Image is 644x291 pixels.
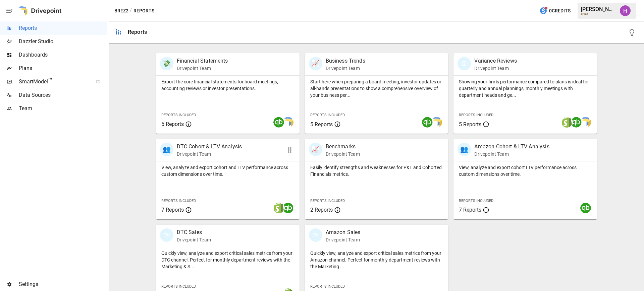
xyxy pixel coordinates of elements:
div: Reports [128,29,147,35]
img: smart model [283,117,293,128]
span: 0 Credits [549,7,571,15]
img: Harry Antonio [620,5,631,16]
span: 2 Reports [310,207,333,213]
span: SmartModel [19,78,89,86]
span: Reports Included [310,113,345,117]
span: Reports Included [459,199,493,203]
img: quickbooks [580,203,591,213]
p: Amazon Sales [326,228,361,236]
button: Harry Antonio [616,1,635,20]
span: Reports Included [161,113,196,117]
p: Drivepoint Team [326,236,361,243]
p: Drivepoint Team [326,65,365,72]
p: Drivepoint Team [177,151,242,157]
span: Reports Included [310,199,345,203]
span: Plans [19,64,107,72]
span: Reports [19,24,107,32]
span: Reports Included [161,199,196,203]
p: Quickly view, analyze and export critical sales metrics from your DTC channel. Perfect for monthl... [161,250,294,270]
span: Dashboards [19,51,107,59]
button: Brez2 [114,7,128,15]
img: shopify [273,203,284,213]
img: quickbooks [571,117,582,128]
img: smart model [431,117,442,128]
div: [PERSON_NAME] [581,6,616,12]
button: 0Credits [537,5,573,17]
span: 5 Reports [459,121,481,128]
p: Quickly view, analyze and export critical sales metrics from your Amazon channel. Perfect for mon... [310,250,443,270]
span: Dazzler Studio [19,38,107,46]
div: 🗓 [458,57,471,70]
span: Settings [19,280,107,288]
div: 🛍 [160,228,173,242]
span: Team [19,104,107,113]
span: Data Sources [19,91,107,99]
p: Drivepoint Team [326,151,360,157]
p: Drivepoint Team [177,65,228,72]
span: ™ [48,77,53,85]
p: Amazon Cohort & LTV Analysis [474,143,549,151]
p: Easily identify strengths and weaknesses for P&L and Cohorted Financials metrics. [310,164,443,177]
p: View, analyze and export cohort LTV performance across custom dimensions over time. [459,164,592,177]
p: View, analyze and export cohort and LTV performance across custom dimensions over time. [161,164,294,177]
div: 🛍 [309,228,322,242]
div: 👥 [160,143,173,156]
div: 📈 [309,57,322,70]
div: 💸 [160,57,173,70]
p: Showing your firm's performance compared to plans is ideal for quarterly and annual plannings, mo... [459,78,592,98]
p: DTC Cohort & LTV Analysis [177,143,242,151]
p: Business Trends [326,57,365,65]
img: shopify [561,117,572,128]
p: Start here when preparing a board meeting, investor updates or all-hands presentations to show a ... [310,78,443,98]
div: 👥 [458,143,471,156]
span: Reports Included [310,284,345,289]
span: Reports Included [459,113,493,117]
p: Financial Statements [177,57,228,65]
p: Drivepoint Team [474,65,517,72]
img: quickbooks [283,203,293,213]
p: Drivepoint Team [474,151,549,157]
div: / [130,7,132,15]
span: 7 Reports [459,207,481,213]
div: 📈 [309,143,322,156]
p: Variance Reviews [474,57,517,65]
span: 5 Reports [161,121,184,127]
span: 5 Reports [310,121,333,128]
span: 7 Reports [161,207,184,213]
img: quickbooks [422,117,433,128]
img: smart model [580,117,591,128]
p: DTC Sales [177,228,211,236]
p: Benchmarks [326,143,360,151]
div: Brez2 [581,12,616,15]
p: Export the core financial statements for board meetings, accounting reviews or investor presentat... [161,78,294,92]
img: quickbooks [273,117,284,128]
span: Reports Included [161,284,196,289]
p: Drivepoint Team [177,236,211,243]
